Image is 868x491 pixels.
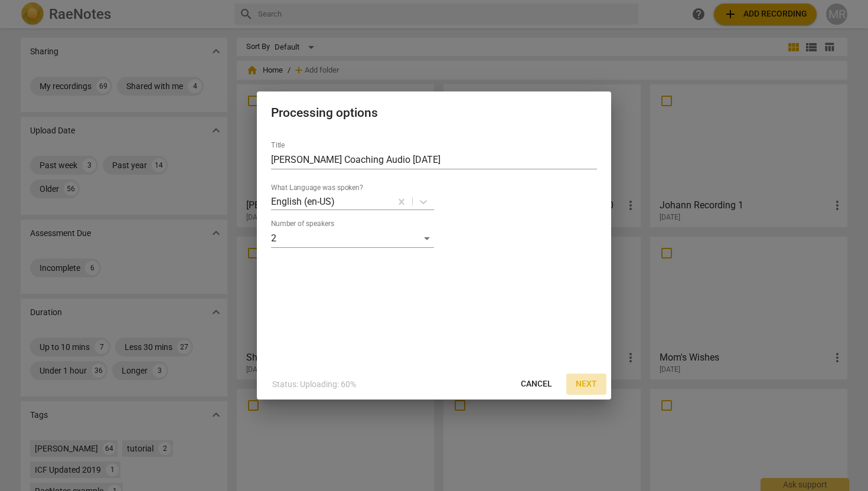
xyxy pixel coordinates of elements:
[271,221,334,228] label: Number of speakers
[521,378,552,390] span: Cancel
[271,185,363,192] label: What Language was spoken?
[271,142,285,149] label: Title
[576,378,597,390] span: Next
[271,229,434,248] div: 2
[271,106,597,120] h2: Processing options
[511,374,562,395] button: Cancel
[272,378,356,391] p: Status: Uploading: 60%
[566,374,606,395] button: Next
[271,195,335,208] p: English (en-US)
